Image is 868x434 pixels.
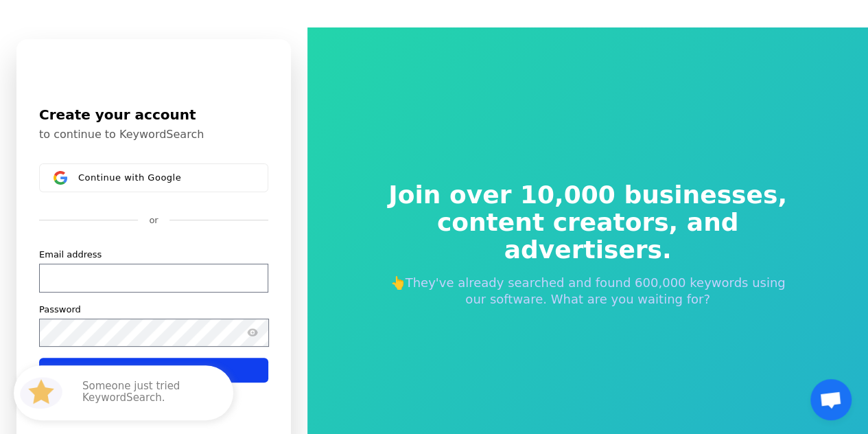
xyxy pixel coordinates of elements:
[78,172,181,183] span: Continue with Google
[82,380,220,405] p: Someone just tried KeywordSearch.
[149,214,158,227] p: or
[39,104,268,125] h1: Create your account
[54,171,67,185] img: Sign in with Google
[39,358,268,382] button: Continue
[379,275,797,308] p: 👆They've already searched and found 600,000 keywords using our software. What are you waiting for?
[39,163,268,192] button: Sign in with GoogleContinue with Google
[16,368,66,418] img: HubSpot
[379,181,797,209] span: Join over 10,000 businesses,
[379,209,797,264] span: content creators, and advertisers.
[810,379,852,420] a: Open chat
[39,249,102,261] label: Email address
[244,325,261,341] button: Show password
[39,304,81,316] label: Password
[39,128,268,141] p: to continue to KeywordSearch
